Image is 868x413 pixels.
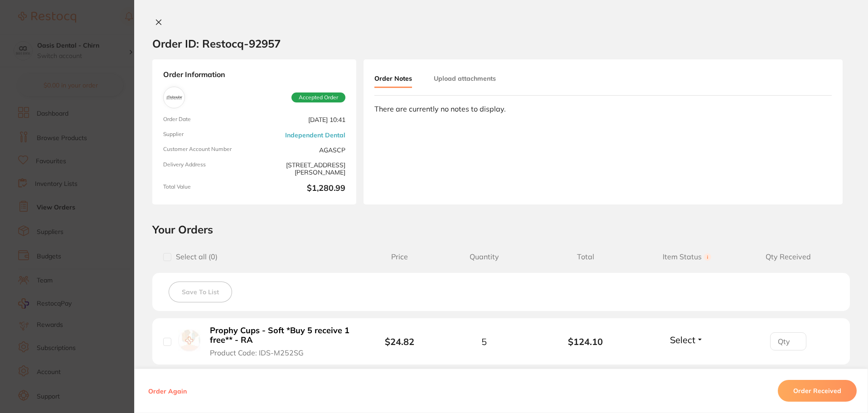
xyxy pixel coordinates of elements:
span: 5 [481,336,487,347]
span: [DATE] 10:41 [258,116,345,124]
span: Accepted Order [291,92,345,102]
b: $1,280.99 [258,184,345,194]
input: Qty [770,332,806,350]
a: Independent Dental [285,131,345,139]
span: Supplier [163,131,251,139]
span: Quantity [433,253,535,261]
b: $124.10 [535,336,636,347]
button: Save To List [169,282,232,302]
strong: Order Information [163,70,345,79]
img: Independent Dental [165,89,183,106]
b: Prophy Cups - Soft *Buy 5 receive 1 free** - RA [210,326,350,345]
b: $24.82 [385,336,414,347]
span: Product Code: IDS-M252SG [210,349,304,357]
img: Prophy Cups - Soft *Buy 5 receive 1 free** - RA [178,330,200,352]
span: Select [670,334,695,345]
span: Price [366,253,433,261]
button: Prophy Cups - Soft *Buy 5 receive 1 free** - RA Product Code: IDS-M252SG [207,326,353,357]
button: Order Notes [374,70,412,88]
button: Order Received [778,380,857,402]
span: Total [535,253,636,261]
div: There are currently no notes to display. [374,105,832,113]
h2: Order ID: Restocq- 92957 [152,37,281,50]
h2: Your Orders [152,223,850,236]
button: Order Again [145,387,189,395]
span: Item Status [636,253,738,261]
span: Total Value [163,184,251,194]
button: Select [667,334,706,345]
span: AGASCP [258,146,345,154]
span: Qty Received [737,253,839,261]
span: [STREET_ADDRESS][PERSON_NAME] [258,161,345,176]
span: Delivery Address [163,161,251,176]
button: Upload attachments [434,70,496,87]
span: Select all ( 0 ) [171,253,218,261]
span: Customer Account Number [163,146,251,154]
span: Order Date [163,116,251,124]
